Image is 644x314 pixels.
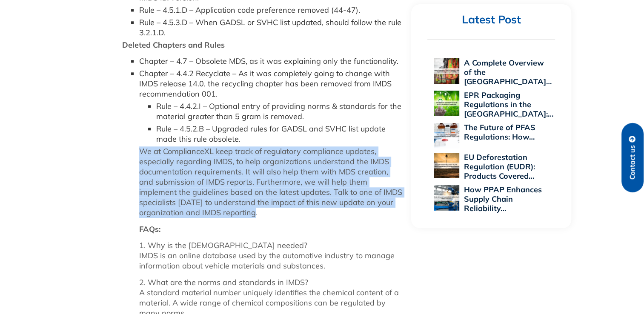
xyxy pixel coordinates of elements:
p: We at ComplianceXL keep track of regulatory compliance updates, especially regarding IMDS, to hel... [139,146,403,218]
a: EU Deforestation Regulation (EUDR): Products Covered… [464,152,535,181]
li: Rule – 4.5.2.B – Upgraded rules for GADSL and SVHC list update made this rule obsolete. [156,124,403,144]
li: Chapter – 4.7 – Obsolete MDS, as it was explaining only the functionality. [139,56,403,66]
a: How PPAP Enhances Supply Chain Reliability… [464,185,541,213]
img: The Future of PFAS Regulations: How 2025 Will Reshape Global Supply Chains [434,123,459,148]
a: EPR Packaging Regulations in the [GEOGRAPHIC_DATA]:… [464,90,553,119]
img: How PPAP Enhances Supply Chain Reliability Across Global Industries [434,185,459,211]
strong: Deleted Chapters and Rules [122,40,225,50]
li: Rule – 4.4.2.I – Optional entry of providing norms & standards for the material greater than 5 gr... [156,101,403,122]
span: Contact us [629,145,636,180]
a: Contact us [621,123,644,192]
li: Chapter – 4.4.2 Recyclate – As it was completely going to change with IMDS release 14.0, the recy... [139,69,403,144]
li: Rule – 4.5.1.D – Application code preference removed (44-47). [139,5,403,15]
li: Rule – 4.5.3.D – When GADSL or SVHC list updated, should follow the rule 3.2.1.D. [139,17,403,38]
p: 1. Why is the [DEMOGRAPHIC_DATA] needed? IMDS is an online database used by the automotive indust... [139,240,403,271]
a: A Complete Overview of the [GEOGRAPHIC_DATA]… [464,58,551,86]
a: The Future of PFAS Regulations: How… [464,123,535,142]
img: A Complete Overview of the EU Personal Protective Equipment Regulation 2016/425 [434,58,459,84]
h2: Latest Post [427,13,555,27]
img: EU Deforestation Regulation (EUDR): Products Covered and Compliance Essentials [434,153,459,178]
img: EPR Packaging Regulations in the US: A 2025 Compliance Perspective [434,91,459,116]
strong: FAQs: [139,224,160,234]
